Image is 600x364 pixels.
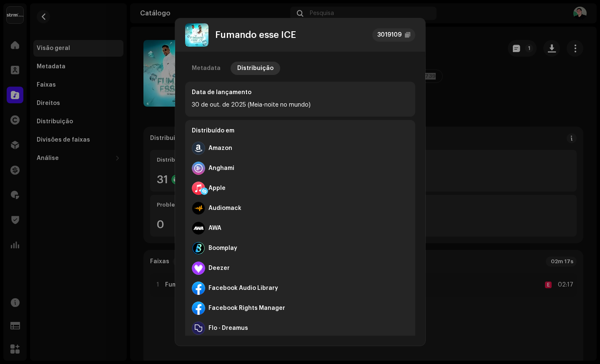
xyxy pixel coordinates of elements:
div: Amazon [208,145,232,152]
div: Audiomack [208,205,241,212]
div: 30 de out. de 2025 (Meia-noite no mundo) [192,100,409,110]
div: Distribuição [237,62,274,75]
div: Fumando esse ICE [215,30,296,40]
div: Anghami [208,165,234,172]
div: 3019109 [377,30,402,40]
div: Flo - Dreamus [208,325,248,332]
div: Deezer [208,265,230,272]
div: Facebook Rights Manager [208,305,285,312]
div: Data de lançamento [192,88,409,97]
div: Boomplay [208,245,237,252]
div: Facebook Audio Library [208,285,278,292]
img: 2f2b026d-5d50-4a67-9b9a-c5a3c7c84a6d [185,23,208,47]
div: Apple [208,185,226,192]
div: AWA [208,225,221,232]
div: Distribuído em [192,127,409,138]
div: Metadata [192,62,221,75]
